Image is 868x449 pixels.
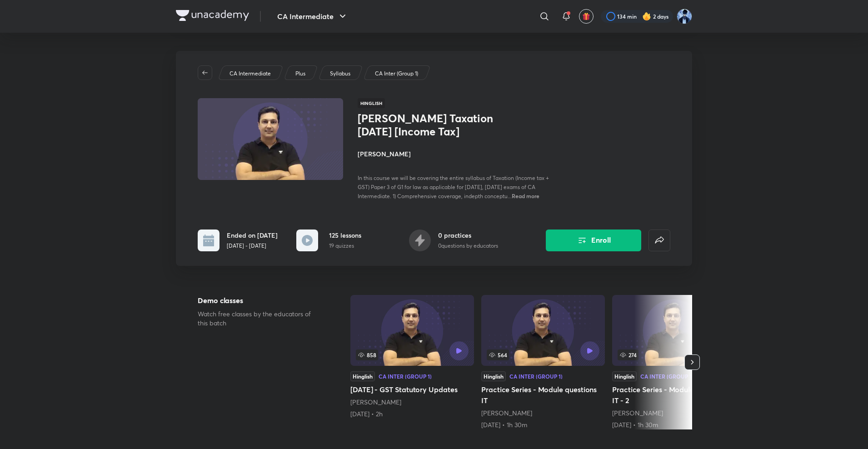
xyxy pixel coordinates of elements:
[481,384,605,406] h5: Practice Series - Module questions IT
[330,70,350,78] p: Syllabus
[329,230,361,240] h6: 125 lessons
[438,242,498,250] p: 0 questions by educators
[579,9,594,24] button: avatar
[481,409,605,418] div: Arvind Tuli
[198,295,321,306] h5: Demo classes
[350,384,474,395] h5: [DATE] - GST Statutory Updates
[229,70,271,78] p: CA Intermediate
[509,374,563,379] div: CA Inter (Group 1)
[196,97,344,181] img: Thumbnail
[481,371,506,381] div: Hinglish
[649,229,670,251] button: false
[228,70,273,78] a: CA Intermediate
[227,242,278,250] p: [DATE] - [DATE]
[438,230,498,240] h6: 0 practices
[512,192,539,200] span: Read more
[612,295,736,429] a: 274HinglishCA Inter (Group 1)Practice Series - Module Questions IT - 2[PERSON_NAME][DATE] • 1h 30m
[379,374,432,379] div: CA Inter (Group 1)
[350,398,474,407] div: Arvind Tuli
[612,409,663,417] a: [PERSON_NAME]
[618,349,639,360] span: 274
[176,10,249,21] img: Company Logo
[358,112,506,138] h1: [PERSON_NAME] Taxation [DATE] [Income Tax]
[329,242,361,250] p: 19 quizzes
[272,7,354,25] button: CA Intermediate
[481,409,532,417] a: [PERSON_NAME]
[481,295,605,429] a: 564HinglishCA Inter (Group 1)Practice Series - Module questions IT[PERSON_NAME][DATE] • 1h 30m
[481,295,605,429] a: Practice Series - Module questions IT
[198,309,321,328] p: Watch free classes by the educators of this batch
[358,149,561,159] h4: [PERSON_NAME]
[582,12,590,20] img: avatar
[358,175,549,200] span: In this course we will be covering the entire syllabus of Taxation (Income tax + GST) Paper 3 of ...
[612,384,736,406] h5: Practice Series - Module Questions IT - 2
[374,70,420,78] a: CA Inter (Group 1)
[612,371,637,381] div: Hinglish
[350,295,474,419] a: Sept 25 - GST Statutory Updates
[487,349,509,360] span: 564
[329,70,352,78] a: Syllabus
[612,295,736,429] a: Practice Series - Module Questions IT - 2
[642,12,651,21] img: streak
[612,420,736,429] div: 8th Aug • 1h 30m
[227,230,278,240] h6: Ended on [DATE]
[358,98,385,108] span: Hinglish
[176,10,249,23] a: Company Logo
[350,371,375,381] div: Hinglish
[350,398,401,406] a: [PERSON_NAME]
[356,349,378,360] span: 858
[546,229,641,251] button: Enroll
[294,70,307,78] a: Plus
[295,70,305,78] p: Plus
[375,70,418,78] p: CA Inter (Group 1)
[350,409,474,419] div: 28th Jul • 2h
[677,9,692,24] img: Imran Hingora
[350,295,474,419] a: 858HinglishCA Inter (Group 1)[DATE] - GST Statutory Updates[PERSON_NAME][DATE] • 2h
[612,409,736,418] div: Arvind Tuli
[481,420,605,429] div: 6th Aug • 1h 30m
